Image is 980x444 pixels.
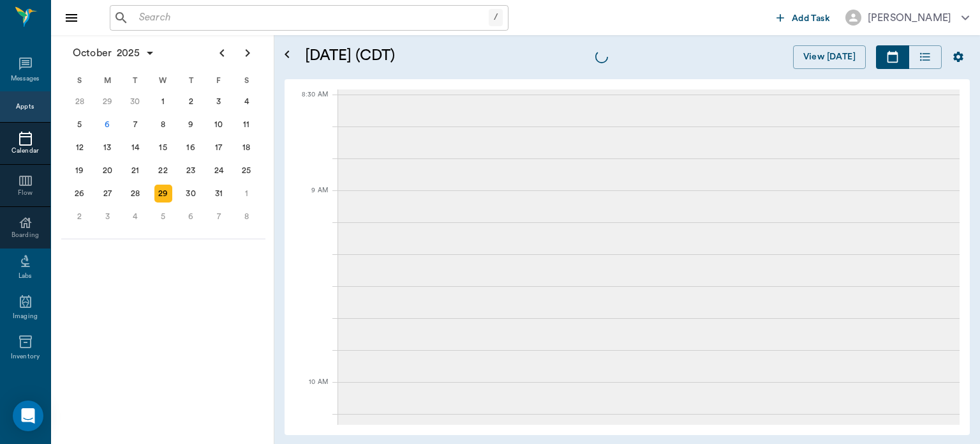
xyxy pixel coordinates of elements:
[16,102,34,112] div: Appts
[182,116,200,134] div: Thursday, October 9, 2025
[126,139,144,157] div: Tuesday, October 14, 2025
[126,208,144,226] div: Tuesday, November 4, 2025
[71,185,89,203] div: Sunday, October 26, 2025
[98,185,116,203] div: Monday, October 27, 2025
[94,71,122,90] div: M
[237,185,255,203] div: Saturday, November 1, 2025
[121,71,149,90] div: T
[126,93,144,111] div: Tuesday, September 30, 2025
[182,139,200,157] div: Thursday, October 16, 2025
[210,208,228,226] div: Friday, November 7, 2025
[19,272,32,281] div: Labs
[182,162,200,180] div: Thursday, October 23, 2025
[771,6,835,29] button: Add Task
[98,162,116,180] div: Monday, October 20, 2025
[154,139,172,157] div: Wednesday, October 15, 2025
[149,71,177,90] div: W
[71,93,89,111] div: Sunday, September 28, 2025
[59,5,84,31] button: Close drawer
[489,9,503,26] div: /
[98,208,116,226] div: Monday, November 3, 2025
[210,116,228,134] div: Friday, October 10, 2025
[66,71,94,90] div: S
[182,185,200,203] div: Thursday, October 30, 2025
[98,93,116,111] div: Monday, September 29, 2025
[11,352,40,362] div: Inventory
[210,162,228,180] div: Friday, October 24, 2025
[126,162,144,180] div: Tuesday, October 21, 2025
[235,40,260,66] button: Next page
[154,162,172,180] div: Wednesday, October 22, 2025
[835,6,979,29] button: [PERSON_NAME]
[114,44,142,62] span: 2025
[793,45,866,69] button: View [DATE]
[237,162,255,180] div: Saturday, October 25, 2025
[295,376,328,408] div: 10 AM
[209,40,235,66] button: Previous page
[154,116,172,134] div: Wednesday, October 8, 2025
[295,184,328,216] div: 9 AM
[182,93,200,111] div: Thursday, October 2, 2025
[154,185,172,203] div: Wednesday, October 29, 2025
[210,93,228,111] div: Friday, October 3, 2025
[305,45,580,66] h5: [DATE] (CDT)
[182,208,200,226] div: Thursday, November 6, 2025
[13,401,43,431] div: Open Intercom Messenger
[237,116,255,134] div: Saturday, October 11, 2025
[232,71,260,90] div: S
[237,208,255,226] div: Saturday, November 8, 2025
[71,162,89,180] div: Sunday, October 19, 2025
[237,139,255,157] div: Saturday, October 18, 2025
[70,44,114,62] span: October
[205,71,233,90] div: F
[13,312,38,321] div: Imaging
[295,88,328,120] div: 8:30 AM
[210,185,228,203] div: Friday, October 31, 2025
[210,139,228,157] div: Friday, October 17, 2025
[126,116,144,134] div: Tuesday, October 7, 2025
[134,9,489,27] input: Search
[868,10,951,26] div: [PERSON_NAME]
[154,208,172,226] div: Wednesday, November 5, 2025
[66,40,161,66] button: October2025
[154,93,172,111] div: Wednesday, October 1, 2025
[71,139,89,157] div: Sunday, October 12, 2025
[237,93,255,111] div: Saturday, October 4, 2025
[126,185,144,203] div: Tuesday, October 28, 2025
[71,208,89,226] div: Sunday, November 2, 2025
[11,74,40,84] div: Messages
[98,139,116,157] div: Monday, October 13, 2025
[279,30,295,79] button: Open calendar
[177,71,205,90] div: T
[98,116,116,134] div: Today, Monday, October 6, 2025
[71,116,89,134] div: Sunday, October 5, 2025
